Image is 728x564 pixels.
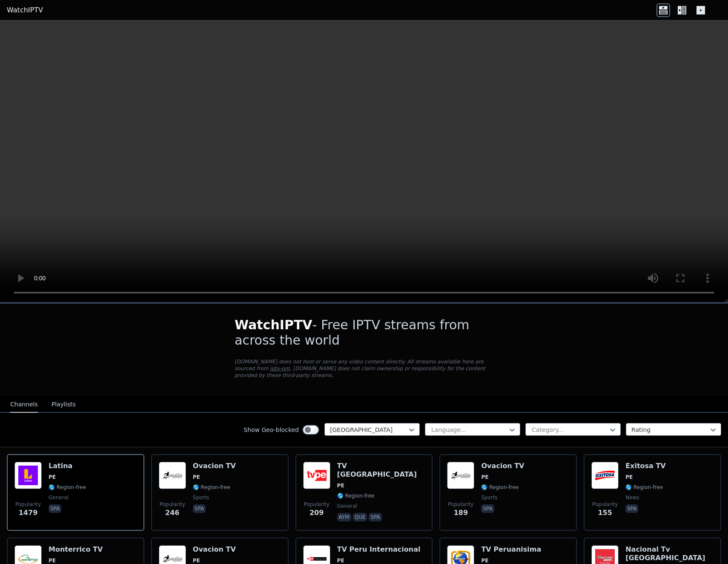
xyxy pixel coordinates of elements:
h1: - Free IPTV streams from across the world [235,317,493,348]
h6: Monterrico TV [49,545,103,554]
h6: TV Peru Internacional [337,545,421,554]
h6: TV [GEOGRAPHIC_DATA] [337,462,425,479]
span: WatchIPTV [235,317,312,332]
img: TV Peru [303,462,330,489]
span: PE [193,474,200,481]
p: spa [481,504,494,513]
p: spa [193,504,206,513]
img: Ovacion TV [159,462,186,489]
span: PE [193,557,200,564]
span: 189 [454,508,468,518]
span: Popularity [15,501,41,508]
h6: Latina [49,462,86,470]
span: general [49,494,69,501]
span: news [625,494,639,501]
span: 🌎 Region-free [49,484,86,491]
img: Latina [14,462,42,489]
h6: Ovacion TV [481,462,524,470]
span: sports [481,494,497,501]
button: Playlists [52,397,76,413]
h6: Ovacion TV [193,462,236,470]
span: 🌎 Region-free [481,484,519,491]
span: Popularity [160,501,185,508]
span: 246 [165,508,179,518]
span: PE [337,557,344,564]
span: PE [49,474,56,481]
span: PE [625,474,633,481]
h6: Exitosa TV [625,462,666,470]
span: Popularity [304,501,330,508]
a: WatchIPTV [7,5,43,15]
span: 209 [310,508,324,518]
img: Ovacion TV [447,462,474,489]
h6: TV Peruanisima [481,545,541,554]
a: iptv-org [270,365,290,371]
span: PE [337,482,344,489]
p: spa [369,513,381,521]
button: Channels [10,397,38,413]
label: Show Geo-blocked [244,426,299,434]
h6: Nacional Tv [GEOGRAPHIC_DATA] [625,545,714,562]
p: spa [625,504,638,513]
span: sports [193,494,209,501]
span: PE [481,474,488,481]
span: Popularity [448,501,473,508]
span: Popularity [592,501,618,508]
span: general [337,503,357,509]
span: PE [49,557,56,564]
p: spa [49,504,61,513]
p: [DOMAIN_NAME] does not host or serve any video content directly. All streams available here are s... [235,358,493,379]
span: 🌎 Region-free [193,484,230,491]
span: 1479 [19,508,38,518]
p: aym [337,513,351,521]
img: Exitosa TV [591,462,619,489]
span: 155 [598,508,612,518]
span: 🌎 Region-free [337,492,375,499]
p: que [353,513,367,521]
span: PE [481,557,488,564]
span: 🌎 Region-free [625,484,663,491]
h6: Ovacion TV [193,545,236,554]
